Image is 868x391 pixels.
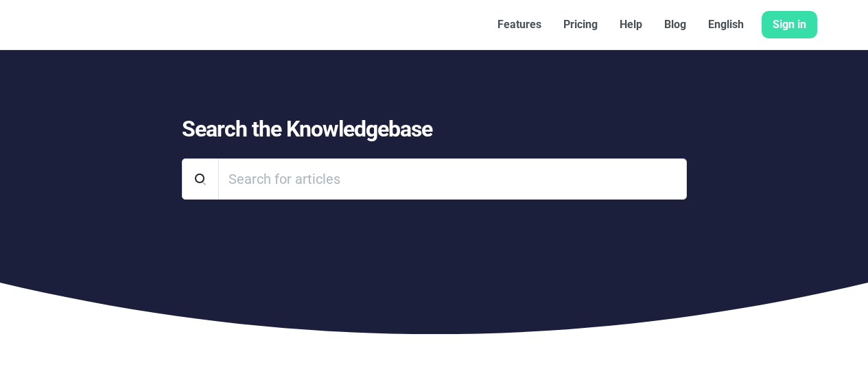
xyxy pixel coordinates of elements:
[664,18,686,31] font: Blog
[620,18,642,31] font: Help
[552,11,609,38] a: Pricing
[653,11,697,38] a: Blog
[486,11,552,38] a: Features
[762,11,817,38] a: Sign in
[182,116,687,142] h1: Search the Knowledgebase
[697,11,755,38] a: English
[218,158,687,200] input: Search
[609,11,653,38] a: Help
[563,18,598,31] font: Pricing
[497,18,541,31] font: Features
[773,18,806,31] font: Sign in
